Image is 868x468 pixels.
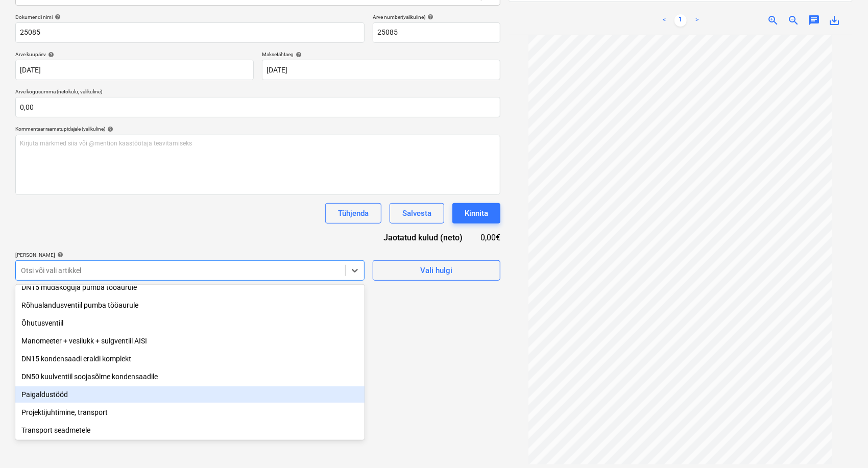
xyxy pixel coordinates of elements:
span: help [53,14,61,20]
div: Paigaldustööd [15,386,365,403]
button: Salvesta [390,203,444,224]
span: zoom_out [787,14,800,27]
div: Kommentaar raamatupidajale (valikuline) [15,126,500,132]
button: Tühjenda [325,203,381,224]
div: 0,00€ [479,232,500,243]
div: Manomeeter + vesilukk + sulgventiil AISI [15,333,365,349]
button: Kinnita [452,203,500,224]
div: Transport seadmetele [15,422,365,438]
p: Arve kogusumma (netokulu, valikuline) [15,88,500,97]
span: help [55,252,63,258]
input: Arve number [373,22,500,43]
span: save_alt [828,14,840,27]
span: zoom_in [767,14,779,27]
div: Projektijuhtimine, transport [15,404,365,421]
div: Arve kuupäev [15,51,254,58]
span: chat [808,14,820,27]
a: Page 1 is your current page [674,14,687,27]
span: help [105,126,113,132]
span: help [46,52,54,58]
span: help [425,14,433,20]
input: Dokumendi nimi [15,22,365,43]
div: Salvesta [402,207,431,220]
div: Maksetähtaeg [262,51,500,58]
div: DN15 kondensaadi eraldi komplekt [15,351,365,367]
div: DN50 kuulventiil soojasõlme kondensaadile [15,368,365,385]
div: Jaotatud kulud (neto) [368,232,479,243]
button: Vali hulgi [373,260,500,281]
div: Tühjenda [338,207,369,220]
div: Vali hulgi [420,264,452,277]
div: DN15 mudakoguja pumba tööaurule [15,279,365,295]
a: Next page [691,14,703,27]
input: Arve kuupäeva pole määratud. [15,60,254,80]
div: Kinnita [465,207,488,220]
a: Previous page [658,14,670,27]
div: Dokumendi nimi [15,14,365,20]
span: help [294,52,302,58]
input: Tähtaega pole määratud [262,60,500,80]
div: Rõhualandusventiil pumba tööaurule [15,297,365,313]
div: Arve number (valikuline) [373,14,500,20]
div: [PERSON_NAME] [15,252,365,258]
div: Õhutusventiil [15,315,365,331]
input: Arve kogusumma (netokulu, valikuline) [15,97,500,117]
